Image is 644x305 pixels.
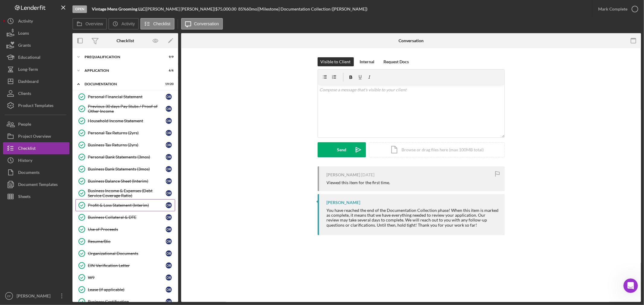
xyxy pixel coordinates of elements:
iframe: Intercom live chat [623,278,638,293]
label: Activity [121,21,135,26]
button: Mark Complete [592,3,641,15]
div: O R [166,287,172,293]
a: Sheets [3,190,69,203]
span: Rate your conversation [21,178,71,182]
div: Business Collateral & DTE [88,215,166,220]
div: 85 % [238,7,246,11]
div: Organizational Documents [88,251,166,256]
button: History [3,154,69,166]
button: Send [318,142,366,157]
a: EIN Verification LetterOR [75,259,175,272]
h1: Messages [45,3,77,13]
div: • [DATE] [58,72,75,78]
div: People [18,118,31,132]
img: Profile image for Allison [7,110,19,122]
div: W9 [88,275,166,280]
div: O R [166,154,172,160]
img: Profile image for Allison [7,177,19,189]
div: • [DATE] [58,116,75,123]
div: Dashboard [18,75,39,89]
div: Product Templates [18,99,53,113]
button: Activity [3,15,69,27]
div: [PERSON_NAME] [21,94,56,100]
label: Checklist [153,21,171,26]
div: O R [166,238,172,244]
a: Business Income & Expenses (Debt Service Coverage Ratio)OR [75,187,175,199]
button: Document Templates [3,178,69,190]
div: O R [166,263,172,269]
div: O R [166,130,172,136]
a: Loans [3,27,69,39]
div: O R [166,190,172,196]
button: Project Overview [3,130,69,142]
div: • [DATE] [58,183,75,190]
div: Documentation [85,82,159,86]
div: O R [166,142,172,148]
div: Prequalification [85,55,159,59]
button: Checklist [3,142,69,154]
div: Document Templates [18,178,58,192]
div: Sheets [18,190,30,204]
div: 6 / 6 [163,69,174,72]
div: Mark Complete [598,3,627,15]
div: EIN Verification Letter [88,263,166,268]
label: Overview [85,21,103,26]
div: O R [166,118,172,124]
div: Personal Financial Statement [88,94,166,99]
button: Clients [3,87,69,99]
div: Open [72,5,87,13]
div: Project Overview [18,130,51,144]
img: Profile image for Christina [7,21,19,33]
div: Activity [18,15,33,29]
div: O R [166,178,172,184]
button: Activity [108,18,139,30]
div: $75,000.00 [215,7,238,11]
button: People [3,118,69,130]
div: [PERSON_NAME] [21,183,56,190]
div: Previous 30 days Pay Stubs / Proof of Other Income [88,104,166,114]
div: Internal [360,57,375,66]
div: Business Bank Statements (3mos) [88,167,166,171]
div: Send [337,142,346,157]
a: Business Collateral & DTEOR [75,211,175,223]
button: Checklist [140,18,175,30]
div: Close [106,2,117,13]
button: Long-Term [3,63,69,75]
a: Lease (if applicable)OR [75,284,175,296]
div: Lenderfit [21,27,40,33]
div: O R [166,214,172,220]
img: Profile image for Christina [7,66,19,78]
div: Clients [18,87,31,101]
div: O R [166,226,172,232]
label: Conversation [194,21,219,26]
button: Messages [40,188,80,212]
button: Dashboard [3,75,69,87]
span: Messages [49,203,72,207]
button: Grants [3,39,69,51]
div: • [DATE] [58,139,75,145]
div: Educational [18,51,40,65]
div: Business Tax Returns (2yrs) [88,143,166,147]
a: Business Balance Sheet (Interim)OR [75,175,175,187]
div: | [92,7,146,11]
button: Product Templates [3,99,69,112]
div: [PERSON_NAME] [21,116,56,123]
img: Profile image for Christina [7,133,19,145]
a: Personal Bank Statements (3mos)OR [75,151,175,163]
div: Lease (if applicable) [88,287,166,292]
button: Internal [357,57,378,66]
div: Grants [18,39,31,53]
div: You have reached the end of the Documentation Collection phase! When this item is marked as compl... [327,208,499,227]
button: Help [81,188,121,212]
span: You'll have to do a refund through your Stripe account. [21,155,137,160]
div: [PERSON_NAME] [21,49,56,56]
button: Send us a message [28,170,93,182]
div: History [18,154,32,168]
div: Resume/Bio [88,239,166,244]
